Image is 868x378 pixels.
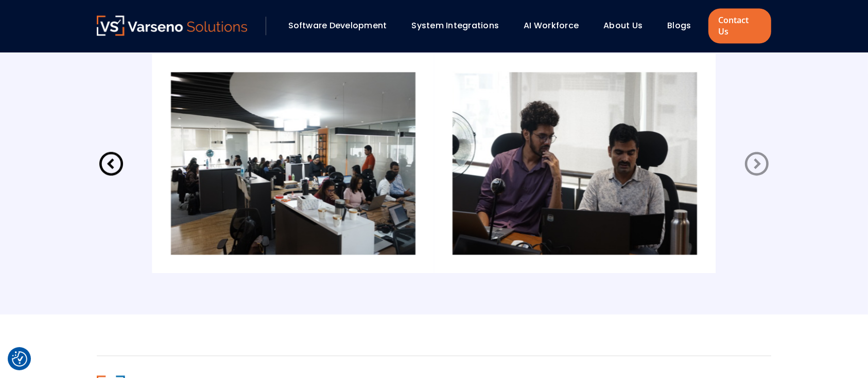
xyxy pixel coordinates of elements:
div: Software Development [283,17,402,34]
a: About Us [603,20,643,31]
a: Software Development [288,20,387,31]
a: Contact Us [708,8,771,43]
img: Varseno Solutions – Product Engineering & IT Services [97,15,247,35]
a: System Integrations [412,20,499,31]
img: Revisit consent button [12,351,27,367]
div: Blogs [662,17,705,34]
div: AI Workforce [518,17,593,34]
a: AI Workforce [524,20,579,31]
a: Blogs [667,20,691,31]
div: System Integrations [407,17,514,34]
button: Cookie Settings [12,351,27,367]
div: About Us [598,17,657,34]
a: Varseno Solutions – Product Engineering & IT Services [97,15,247,36]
